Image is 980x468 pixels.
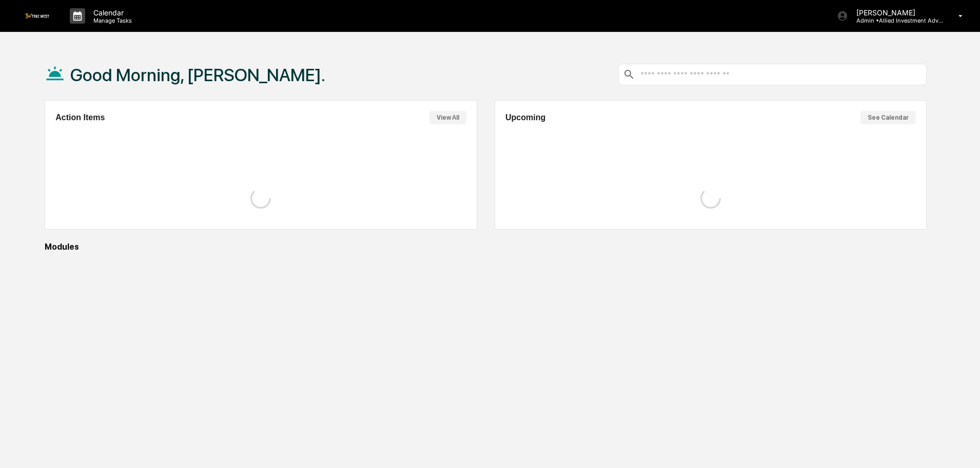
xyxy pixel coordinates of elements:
img: logo [25,13,49,18]
p: Calendar [85,8,137,17]
p: Manage Tasks [85,17,137,24]
h2: Action Items [55,113,105,122]
h2: Upcoming [505,113,545,122]
p: Admin • Allied Investment Advisors [848,17,944,24]
p: [PERSON_NAME] [848,8,944,17]
button: See Calendar [860,111,916,124]
div: Modules [45,242,927,252]
h1: Good Morning, [PERSON_NAME]. [70,65,325,85]
button: View All [429,111,466,124]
